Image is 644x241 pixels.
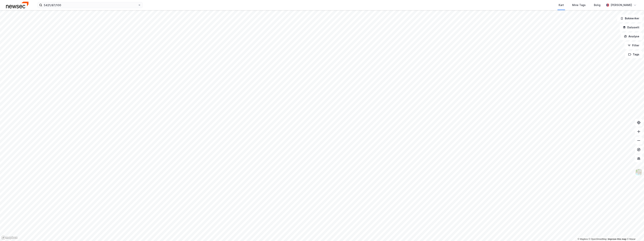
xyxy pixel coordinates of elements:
button: Bokmerker [617,15,642,22]
a: Mapbox homepage [1,236,18,240]
input: Søk på adresse, matrikkel, gårdeiere, leietakere eller personer [42,2,138,8]
button: Datasett [620,24,642,31]
iframe: Chat Widget [625,223,644,241]
div: [PERSON_NAME] [611,3,632,7]
button: Filter [624,42,642,49]
div: Kontrollprogram for chat [625,223,644,241]
div: Bolig [594,3,600,7]
button: Tags [625,51,642,58]
button: Analyse [621,33,642,40]
div: Mine Tags [572,3,586,7]
div: Kart [559,3,564,7]
a: OpenStreetMap [589,238,607,240]
a: Mapbox [578,238,588,240]
img: newsec-logo.f6e21ccffca1b3a03d2d.png [6,2,29,8]
a: Improve this map [608,238,626,240]
img: Z [635,169,642,176]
